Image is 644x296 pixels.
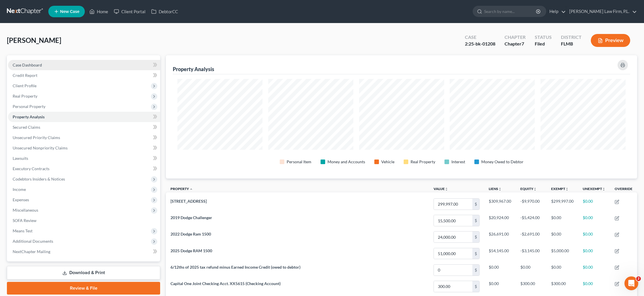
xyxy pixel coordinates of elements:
span: [STREET_ADDRESS] [170,199,207,204]
input: 0.00 [434,248,472,259]
div: Personal Item [287,159,311,165]
i: unfold_more [445,187,448,191]
div: District [561,34,582,41]
div: Real Property [411,159,435,165]
div: FLMB [561,41,582,47]
span: Means Test [13,228,32,233]
i: unfold_more [533,187,537,191]
span: 2 [636,276,641,281]
span: Unsecured Priority Claims [13,135,60,140]
i: expand_less [189,187,193,191]
input: 0.00 [434,265,472,276]
div: $ [472,265,479,276]
a: [PERSON_NAME] Law Firm, P.L. [566,6,637,17]
td: $0.00 [578,278,610,295]
i: unfold_more [565,187,569,191]
a: Client Portal [111,6,148,17]
div: $ [472,281,479,292]
td: $0.00 [578,245,610,262]
td: $0.00 [578,212,610,229]
i: unfold_more [602,187,605,191]
input: 0.00 [434,281,472,292]
td: $0.00 [484,278,516,295]
span: Additional Documents [13,239,53,244]
span: New Case [60,10,79,14]
td: $5,000.00 [547,245,578,262]
span: Codebtors Insiders & Notices [13,177,65,181]
a: Unsecured Nonpriority Claims [8,143,160,153]
div: Money and Accounts [327,159,365,165]
span: Capital One Joint Checking Acct. XX5615 (Checking Account) [170,281,281,286]
span: Property Analysis [13,114,45,119]
a: Executory Contracts [8,164,160,174]
a: Unsecured Priority Claims [8,132,160,143]
span: SOFA Review [13,218,37,223]
a: Liensunfold_more [489,187,502,191]
td: $26,691.00 [484,229,516,245]
td: $309,967.00 [484,196,516,212]
input: 0.00 [434,232,472,242]
td: $0.00 [516,262,547,278]
a: Help [547,6,566,17]
a: Valueunfold_more [434,187,448,191]
td: -$2,691.00 [516,229,547,245]
td: $0.00 [547,229,578,245]
div: Interest [451,159,465,165]
td: $0.00 [578,262,610,278]
span: Client Profile [13,83,37,88]
div: 2:25-bk-01208 [465,41,495,47]
div: Chapter [505,34,526,41]
a: Secured Claims [8,122,160,132]
td: $299,997.00 [547,196,578,212]
span: 6/12ths of 2025 tax refund minus Earned Income Credit (owed to debtor) [170,265,300,270]
a: Lawsuits [8,153,160,164]
td: $0.00 [484,262,516,278]
a: NextChapter Mailing [8,246,160,257]
input: Search by name... [484,6,537,17]
a: Equityunfold_more [520,187,537,191]
span: Personal Property [13,104,45,109]
span: Case Dashboard [13,62,42,67]
a: SOFA Review [8,215,160,226]
iframe: Intercom live chat [624,276,638,290]
span: Secured Claims [13,125,40,130]
a: DebtorCC [148,6,181,17]
input: 0.00 [434,199,472,210]
span: NextChapter Mailing [13,249,50,254]
div: $ [472,199,479,210]
span: Expenses [13,197,29,202]
div: Vehicle [381,159,394,165]
span: 2025 Dodge RAM 1500 [170,248,212,253]
a: Property expand_less [170,187,193,191]
a: Case Dashboard [8,60,160,70]
td: $0.00 [547,262,578,278]
div: $ [472,248,479,259]
div: Filed [535,41,552,47]
td: $54,145.00 [484,245,516,262]
div: $ [472,215,479,226]
span: [PERSON_NAME] [7,36,61,44]
td: $0.00 [547,212,578,229]
div: Status [535,34,552,41]
td: $0.00 [578,196,610,212]
span: Income [13,187,26,192]
span: Miscellaneous [13,208,38,212]
td: -$3,145.00 [516,245,547,262]
a: Review & File [7,282,160,295]
span: Unsecured Nonpriority Claims [13,145,68,150]
td: -$5,424.00 [516,212,547,229]
a: Exemptunfold_more [551,187,569,191]
td: -$9,970.00 [516,196,547,212]
span: 2019 Dodge Challenger [170,215,212,220]
th: Override [610,183,637,196]
span: Credit Report [13,73,37,78]
button: Preview [591,34,630,47]
span: Real Property [13,94,37,98]
span: 7 [522,41,524,46]
div: Chapter [505,41,526,47]
i: unfold_more [498,187,502,191]
span: Executory Contracts [13,166,49,171]
div: Money Owed to Debtor [481,159,524,165]
td: $300.00 [516,278,547,295]
a: Credit Report [8,70,160,81]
